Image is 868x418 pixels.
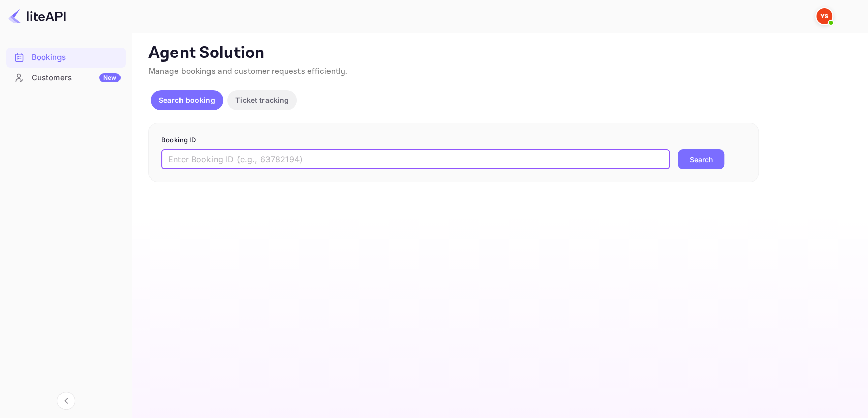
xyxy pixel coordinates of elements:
button: Search [678,149,724,169]
p: Ticket tracking [235,95,289,105]
p: Booking ID [161,135,746,145]
a: CustomersNew [6,68,126,87]
div: CustomersNew [6,68,126,88]
img: LiteAPI logo [8,8,66,24]
a: Bookings [6,48,126,67]
p: Search booking [159,95,215,105]
p: Agent Solution [148,43,850,64]
div: New [99,73,121,82]
input: Enter Booking ID (e.g., 63782194) [161,149,670,169]
img: Yandex Support [816,8,832,24]
button: Collapse navigation [57,392,75,410]
div: Bookings [32,52,121,64]
div: Bookings [6,48,126,68]
div: Customers [32,72,121,84]
span: Manage bookings and customer requests efficiently. [148,66,348,77]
